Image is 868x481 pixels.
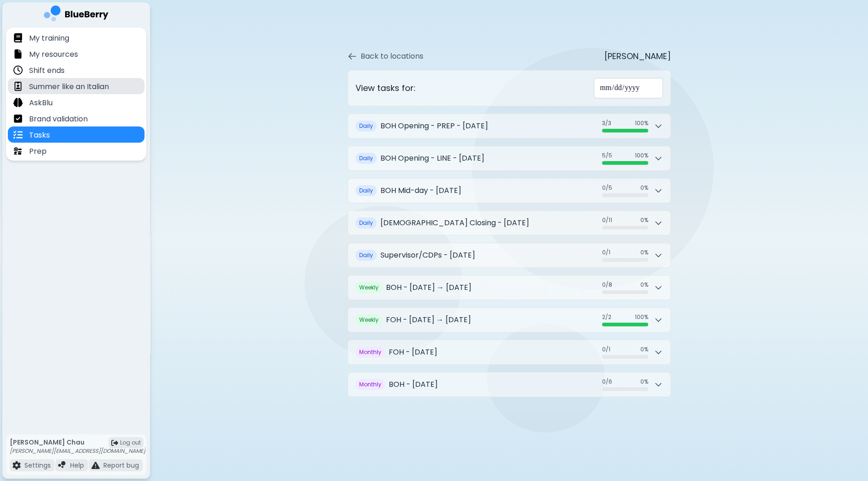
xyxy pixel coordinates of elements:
button: DailySupervisor/CDPs - [DATE]0/10% [348,243,670,267]
span: 0 % [640,346,648,353]
img: file icon [58,461,66,469]
img: logout [111,439,118,446]
button: WeeklyFOH - [DATE] → [DATE]2/2100% [348,308,670,332]
span: 5 / 5 [602,152,612,159]
span: 0 % [640,184,648,192]
button: DailyBOH Opening - PREP - [DATE]3/3100% [348,114,670,138]
h2: BOH Mid-day - [DATE] [380,185,461,196]
p: AskBlu [29,97,53,108]
h2: [DEMOGRAPHIC_DATA] Closing - [DATE] [380,217,529,228]
p: Tasks [29,130,50,141]
span: 0 / 8 [602,281,612,289]
p: Report bug [103,461,139,469]
span: 2 / 2 [602,313,611,321]
img: company logo [44,6,108,24]
h2: BOH Opening - LINE - [DATE] [380,153,484,164]
span: Weekly [356,314,382,325]
img: file icon [13,33,23,42]
p: Brand validation [29,114,88,125]
p: [PERSON_NAME] [604,50,671,63]
img: file icon [91,461,100,469]
p: My resources [29,49,78,60]
p: Shift ends [29,65,65,76]
h2: BOH Opening - PREP - [DATE] [380,120,488,132]
span: 3 / 3 [602,120,611,127]
h2: FOH - [DATE] [389,347,437,358]
h3: View tasks for: [356,82,416,95]
p: Settings [24,461,51,469]
h2: Supervisor/CDPs - [DATE] [380,250,475,261]
span: Daily [356,120,377,132]
h2: BOH - [DATE] → [DATE] [386,282,471,293]
img: file icon [13,98,23,107]
span: 100 % [635,313,648,321]
span: 0 / 1 [602,346,610,353]
span: 0 % [640,216,648,224]
h2: FOH - [DATE] → [DATE] [386,314,471,325]
img: file icon [13,82,23,91]
span: 0 / 5 [602,184,612,192]
button: DailyBOH Mid-day - [DATE]0/50% [348,179,670,203]
span: 0 / 11 [602,216,612,224]
img: file icon [13,130,23,139]
span: Monthly [356,347,385,358]
span: 0 / 6 [602,378,612,385]
p: Help [70,461,84,469]
img: file icon [13,49,23,59]
span: 0 % [640,378,648,385]
span: Daily [356,217,377,228]
span: Monthly [356,379,385,390]
button: DailyBOH Opening - LINE - [DATE]5/5100% [348,146,670,170]
img: file icon [13,146,23,156]
p: [PERSON_NAME][EMAIL_ADDRESS][DOMAIN_NAME] [10,447,145,455]
p: Prep [29,146,47,157]
span: Weekly [356,282,382,293]
span: 0 % [640,281,648,289]
p: My training [29,33,69,44]
span: 0 / 1 [602,249,610,256]
span: 0 % [640,249,648,256]
button: WeeklyBOH - [DATE] → [DATE]0/80% [348,276,670,300]
p: Summer like an Italian [29,81,109,92]
span: Daily [356,250,377,261]
img: file icon [12,461,21,469]
span: 100 % [635,152,648,159]
button: MonthlyBOH - [DATE]0/60% [348,373,670,397]
img: file icon [13,66,23,75]
span: Log out [120,439,141,446]
h2: BOH - [DATE] [389,379,438,390]
button: Daily[DEMOGRAPHIC_DATA] Closing - [DATE]0/110% [348,211,670,235]
img: file icon [13,114,23,123]
span: Daily [356,153,377,164]
button: MonthlyFOH - [DATE]0/10% [348,340,670,364]
span: 100 % [635,120,648,127]
p: [PERSON_NAME] Chau [10,438,145,446]
button: Back to locations [348,51,423,62]
span: Daily [356,185,377,196]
